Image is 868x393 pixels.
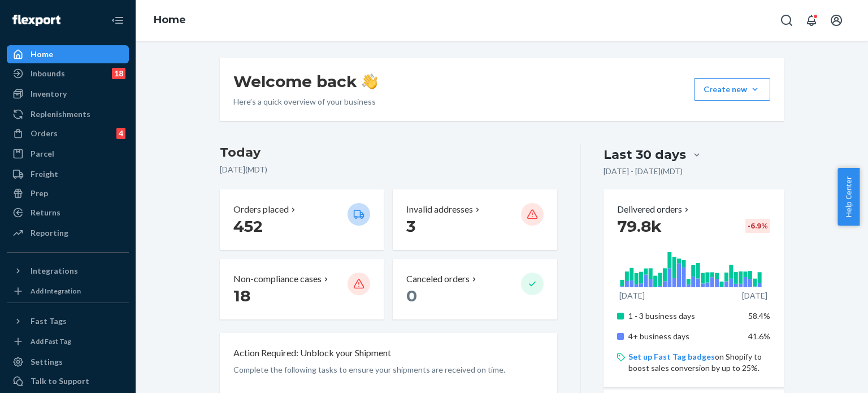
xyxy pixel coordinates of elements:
[233,273,322,286] p: Non-compliance cases
[825,9,848,32] button: Open account menu
[31,375,89,387] div: Talk to Support
[604,146,686,163] div: Last 30 days
[31,148,54,159] div: Parcel
[748,311,770,321] span: 58.4%
[31,356,63,368] div: Settings
[12,15,60,26] img: Flexport logo
[31,109,90,120] div: Replenishments
[233,71,377,92] h1: Welcome back
[233,364,544,375] p: Complete the following tasks to ensure your shipments are received on time.
[775,9,798,32] button: Open Search Box
[7,262,129,280] button: Integrations
[694,78,770,101] button: Create new
[617,217,662,236] span: 79.8k
[791,359,857,387] iframe: Opens a widget where you can chat to one of our agents
[617,203,691,216] button: Delivered orders
[362,74,377,89] img: hand-wave emoji
[31,227,68,239] div: Reporting
[745,219,770,233] div: -6.9 %
[31,88,67,100] div: Inventory
[154,14,186,26] a: Home
[837,168,860,226] button: Help Center
[31,316,67,327] div: Fast Tags
[233,347,391,360] p: Action Required: Unblock your Shipment
[628,310,740,322] p: 1 - 3 business days
[31,265,78,277] div: Integrations
[31,286,81,296] div: Add Integration
[7,124,129,142] a: Orders4
[7,105,129,123] a: Replenishments
[406,217,415,236] span: 3
[233,96,377,107] p: Here’s a quick overview of your business
[628,331,740,342] p: 4+ business days
[7,312,129,330] button: Fast Tags
[7,224,129,242] a: Reporting
[220,259,384,319] button: Non-compliance cases 18
[406,203,473,216] p: Invalid addresses
[7,284,129,298] a: Add Integration
[220,144,557,162] h3: Today
[31,207,60,218] div: Returns
[31,336,71,346] div: Add Fast Tag
[31,169,58,180] div: Freight
[233,217,263,236] span: 452
[7,64,129,83] a: Inbounds18
[393,189,557,250] button: Invalid addresses 3
[7,335,129,348] a: Add Fast Tag
[406,286,417,305] span: 0
[619,290,645,301] p: [DATE]
[112,68,125,79] div: 18
[31,49,53,60] div: Home
[31,128,58,139] div: Orders
[7,184,129,202] a: Prep
[7,45,129,63] a: Home
[116,128,125,139] div: 4
[7,165,129,183] a: Freight
[748,331,770,341] span: 41.6%
[220,164,557,175] p: [DATE] ( MDT )
[31,68,65,79] div: Inbounds
[7,145,129,163] a: Parcel
[742,290,767,301] p: [DATE]
[393,259,557,319] button: Canceled orders 0
[7,204,129,222] a: Returns
[7,372,129,390] button: Talk to Support
[31,188,48,199] div: Prep
[220,189,384,250] button: Orders placed 452
[233,286,250,305] span: 18
[7,353,129,371] a: Settings
[406,273,470,286] p: Canceled orders
[7,85,129,103] a: Inventory
[628,351,770,374] p: on Shopify to boost sales conversion by up to 25%.
[604,166,683,177] p: [DATE] - [DATE] ( MDT )
[106,9,129,32] button: Close Navigation
[233,203,289,216] p: Orders placed
[145,4,195,37] ol: breadcrumbs
[628,352,715,361] a: Set up Fast Tag badges
[800,9,823,32] button: Open notifications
